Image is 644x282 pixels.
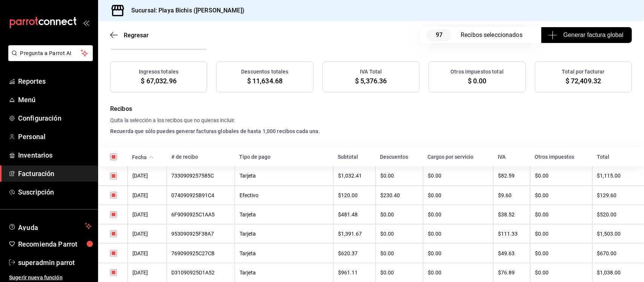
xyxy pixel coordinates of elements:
[9,274,92,282] span: Sugerir nueva función
[423,263,493,282] th: $0.00
[360,68,382,76] h3: IVA Total
[247,76,283,86] span: $ 11,634.68
[530,147,592,166] th: Otros impuestos
[468,76,487,86] span: $ 0.00
[592,205,644,224] th: $520.00
[493,147,530,166] th: IVA
[141,76,176,86] span: $ 67,032.96
[20,49,81,57] span: Pregunta a Parrot AI
[550,31,623,40] span: Generar factura global
[592,185,644,205] th: $129.60
[592,224,644,244] th: $1,503.00
[355,76,387,86] span: $ 5,376.36
[235,263,334,282] th: Tarjeta
[376,147,423,166] th: Descuentos
[124,32,149,39] span: Regresar
[110,116,632,124] h4: Quita la selección a los recibos que no quieras incluir.
[334,244,376,263] th: $620.37
[461,31,529,40] div: Recibos seleccionados
[171,211,230,218] div: 6F9090925C1AA5
[132,154,154,160] span: Fecha
[566,76,601,86] span: $ 72,409.32
[18,169,92,179] span: Facturación
[493,205,530,224] th: $38.52
[235,185,334,205] th: Efectivo
[334,166,376,185] th: $1,032.41
[167,147,235,166] th: # de recibo
[530,224,592,244] th: $0.00
[423,147,493,166] th: Cargos por servicio
[530,205,592,224] th: $0.00
[334,205,376,224] th: $481.48
[235,244,334,263] th: Tarjeta
[530,263,592,282] th: $0.00
[18,257,92,268] span: superadmin parrot
[423,205,493,224] th: $0.00
[493,263,530,282] th: $76.89
[128,205,167,224] th: [DATE]
[423,166,493,185] th: $0.00
[493,224,530,244] th: $111.33
[334,224,376,244] th: $1,391.67
[334,147,376,166] th: Subtotal
[530,166,592,185] th: $0.00
[241,68,288,76] h3: Descuentos totales
[235,205,334,224] th: Tarjeta
[376,224,423,244] th: $0.00
[493,244,530,263] th: $49.63
[125,6,244,15] h3: Sucursal: Playa Bichis ([PERSON_NAME])
[171,231,230,237] div: 953090925F38A7
[83,20,89,26] button: open_drawer_menu
[493,166,530,185] th: $82.59
[334,263,376,282] th: $961.11
[423,224,493,244] th: $0.00
[376,205,423,224] th: $0.00
[493,185,530,205] th: $9.60
[139,68,178,76] h3: Ingresos totales
[423,185,493,205] th: $0.00
[110,32,149,39] button: Regresar
[18,132,92,142] span: Personal
[541,27,632,43] button: Generar factura global
[171,250,230,256] div: 769090925C27CB
[235,166,334,185] th: Tarjeta
[334,185,376,205] th: $120.00
[18,95,92,105] span: Menú
[110,104,632,113] h4: Recibos
[171,173,230,179] div: 7330909257585C
[376,166,423,185] th: $0.00
[427,29,452,41] span: 97
[376,263,423,282] th: $0.00
[128,263,167,282] th: [DATE]
[530,185,592,205] th: $0.00
[128,244,167,263] th: [DATE]
[235,147,334,166] th: Tipo de pago
[128,185,167,205] th: [DATE]
[592,263,644,282] th: $1,038.00
[451,68,504,76] h3: Otros impuestos total
[18,113,92,123] span: Configuración
[18,187,92,197] span: Suscripción
[423,244,493,263] th: $0.00
[128,166,167,185] th: [DATE]
[5,55,93,63] a: Pregunta a Parrot AI
[592,244,644,263] th: $670.00
[592,166,644,185] th: $1,115.00
[235,224,334,244] th: Tarjeta
[18,150,92,160] span: Inventarios
[171,192,230,198] div: 074090925B91C4
[8,45,93,61] button: Pregunta a Parrot AI
[171,270,230,276] div: D31090925D1A52
[592,147,644,166] th: Total
[18,76,92,86] span: Reportes
[18,222,82,231] span: Ayuda
[530,244,592,263] th: $0.00
[128,224,167,244] th: [DATE]
[18,239,92,249] span: Recomienda Parrot
[376,244,423,263] th: $0.00
[562,68,605,76] h3: Total por facturar
[376,185,423,205] th: $230.40
[110,127,632,135] h4: Recuerda que sólo puedes generar facturas globales de hasta 1,000 recibos cada una.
